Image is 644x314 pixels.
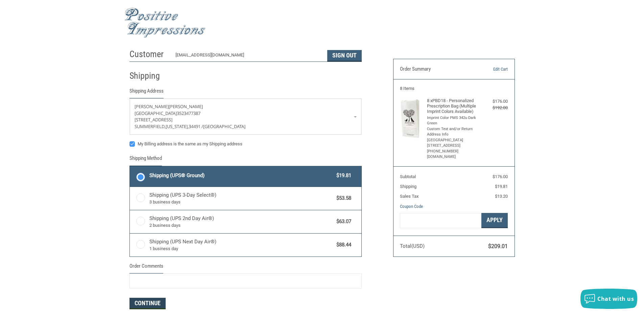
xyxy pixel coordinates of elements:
span: 3523477387 [177,110,200,116]
span: Shipping (UPS 2nd Day Air®) [149,215,333,229]
span: 1 business day [149,245,333,252]
span: Subtotal [400,174,416,179]
span: [PERSON_NAME] [169,103,203,110]
button: Apply [481,213,508,228]
li: Imprint Color PMS 342u Dark Green [427,115,479,126]
legend: Order Comments [129,262,163,273]
span: 34491 / [189,123,203,129]
span: Shipping (UPS® Ground) [149,172,333,179]
span: [US_STATE], [166,123,189,129]
span: [GEOGRAPHIC_DATA] [135,110,177,116]
legend: Shipping Method [129,154,162,166]
div: $192.00 [481,104,508,111]
a: Edit Cart [473,66,508,73]
span: Chat with us [597,295,634,303]
span: $19.81 [495,184,508,189]
span: Shipping (UPS Next Day Air®) [149,238,333,252]
span: Shipping (UPS 3-Day Select®) [149,191,333,206]
a: Enter or select a different address [130,99,361,135]
span: [STREET_ADDRESS] [135,117,172,123]
h2: Shipping [129,70,169,81]
span: 3 business days [149,199,333,206]
span: $176.00 [493,174,508,179]
button: Continue [129,298,166,309]
label: My Billing address is the same as my Shipping address [129,141,362,147]
div: [EMAIL_ADDRESS][DOMAIN_NAME] [175,52,320,62]
button: Chat with us [580,289,637,309]
input: Gift Certificate or Coupon Code [400,213,481,228]
span: [GEOGRAPHIC_DATA] [203,123,245,129]
span: 2 business days [149,222,333,229]
h3: 8 Items [400,86,508,91]
h2: Customer [129,49,169,60]
button: Sign Out [327,50,362,62]
span: $88.44 [333,241,352,249]
a: Coupon Code [400,204,423,209]
li: Custom Text and/or Return Address Info [GEOGRAPHIC_DATA] [STREET_ADDRESS][PHONE_NUMBER] [DOMAIN_N... [427,126,479,160]
span: Shipping [400,184,416,189]
img: Positive Impressions [124,8,206,38]
span: $209.01 [488,243,508,249]
h4: 8 x PBD18 - Personalized Prescription Bag (Multiple Imprint Colors Available) [427,98,479,115]
span: $13.20 [495,194,508,199]
span: Sales Tax [400,194,419,199]
h3: Order Summary [400,66,473,73]
span: Summerfield, [135,123,166,129]
span: $53.58 [333,194,352,202]
span: [PERSON_NAME] [135,103,169,110]
div: $176.00 [481,98,508,105]
span: Total (USD) [400,243,425,249]
span: $19.81 [333,172,352,179]
legend: Shipping Address [129,87,164,98]
span: $63.07 [333,218,352,225]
